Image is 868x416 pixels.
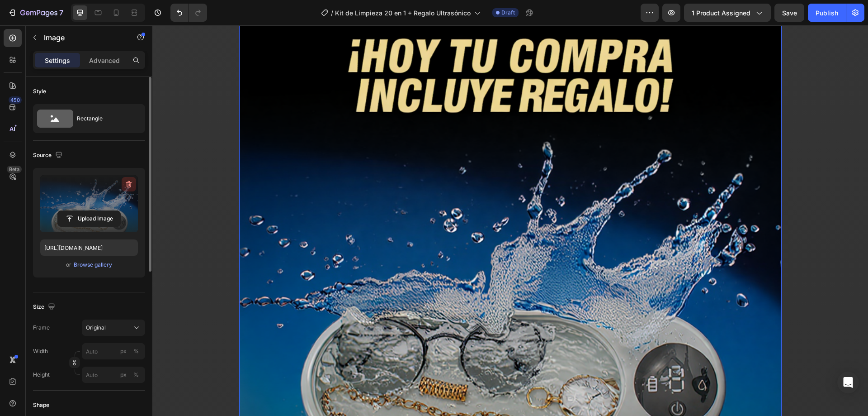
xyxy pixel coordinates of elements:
[33,301,57,313] div: Size
[837,372,859,393] div: Open Intercom Messenger
[33,371,50,379] label: Height
[7,166,22,173] div: Beta
[59,7,63,18] p: 7
[33,324,50,332] label: Frame
[118,346,129,357] button: %
[4,4,67,22] button: 7
[131,346,142,357] button: px
[774,4,804,22] button: Save
[82,343,145,359] input: px%
[89,56,120,65] p: Advanced
[33,401,49,409] div: Shape
[152,25,868,416] iframe: Design area
[501,9,515,17] span: Draft
[120,371,127,379] div: px
[33,347,48,355] label: Width
[816,8,838,18] div: Publish
[118,369,129,380] button: %
[82,367,145,383] input: px%
[170,4,207,22] div: Undo/Redo
[133,371,139,379] div: %
[120,347,127,355] div: px
[131,369,142,380] button: px
[133,347,139,355] div: %
[331,8,333,18] span: /
[33,149,64,162] div: Source
[86,324,106,332] span: Original
[57,210,121,227] button: Upload Image
[335,8,471,18] span: Kit de Limpieza 20 en 1 + Regalo Ultrasónico
[66,259,71,270] span: or
[9,96,22,104] div: 450
[77,108,132,129] div: Rectangle
[74,261,112,269] div: Browse gallery
[808,4,846,22] button: Publish
[44,32,121,43] p: Image
[45,56,70,65] p: Settings
[684,4,771,22] button: 1 product assigned
[33,87,46,96] div: Style
[692,8,750,18] span: 1 product assigned
[82,320,145,336] button: Original
[782,9,797,17] span: Save
[73,260,113,269] button: Browse gallery
[40,239,138,256] input: https://example.com/image.jpg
